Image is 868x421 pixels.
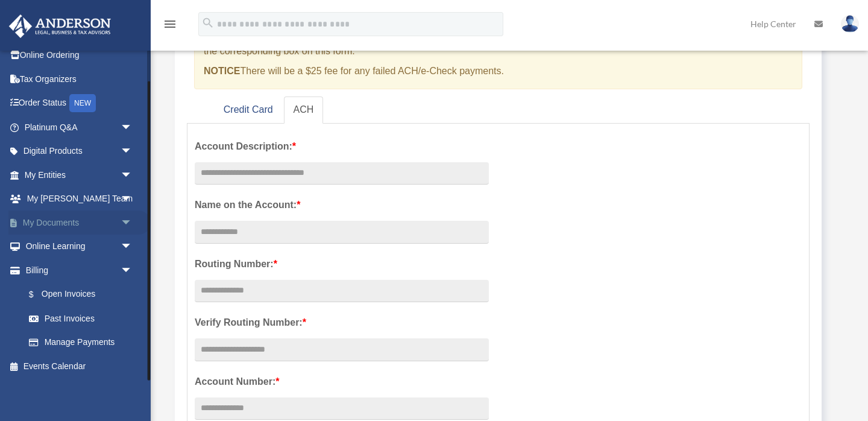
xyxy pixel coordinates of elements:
[17,282,151,307] a: $Open Invoices
[121,187,145,212] span: arrow_drop_down
[8,67,151,91] a: Tax Organizers
[284,97,324,124] a: ACH
[204,66,240,76] strong: NOTICE
[8,43,151,68] a: Online Ordering
[121,139,145,164] span: arrow_drop_down
[5,14,115,38] img: Anderson Advisors Platinum Portal
[8,354,151,378] a: Events Calendar
[195,138,489,155] label: Account Description:
[163,17,177,31] i: menu
[841,15,859,33] img: User Pic
[8,163,151,187] a: My Entitiesarrow_drop_down
[194,16,802,89] div: if you are updating your Platinum Subscription or Infinity Investing Membership payment method, p...
[163,21,177,31] a: menu
[8,258,151,282] a: Billingarrow_drop_down
[195,256,489,273] label: Routing Number:
[8,139,151,163] a: Digital Productsarrow_drop_down
[195,314,489,331] label: Verify Routing Number:
[8,187,151,211] a: My [PERSON_NAME] Teamarrow_drop_down
[195,197,489,214] label: Name on the Account:
[195,373,489,390] label: Account Number:
[121,115,145,140] span: arrow_drop_down
[121,210,145,235] span: arrow_drop_down
[17,306,151,331] a: Past Invoices
[121,163,145,188] span: arrow_drop_down
[69,94,96,112] div: NEW
[214,97,283,124] a: Credit Card
[8,235,151,259] a: Online Learningarrow_drop_down
[36,287,42,302] span: $
[17,331,145,355] a: Manage Payments
[8,210,151,235] a: My Documentsarrow_drop_down
[204,63,781,80] p: There will be a $25 fee for any failed ACH/e-Check payments.
[8,115,151,139] a: Platinum Q&Aarrow_drop_down
[8,91,151,116] a: Order StatusNEW
[121,258,145,283] span: arrow_drop_down
[121,235,145,259] span: arrow_drop_down
[201,16,215,30] i: search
